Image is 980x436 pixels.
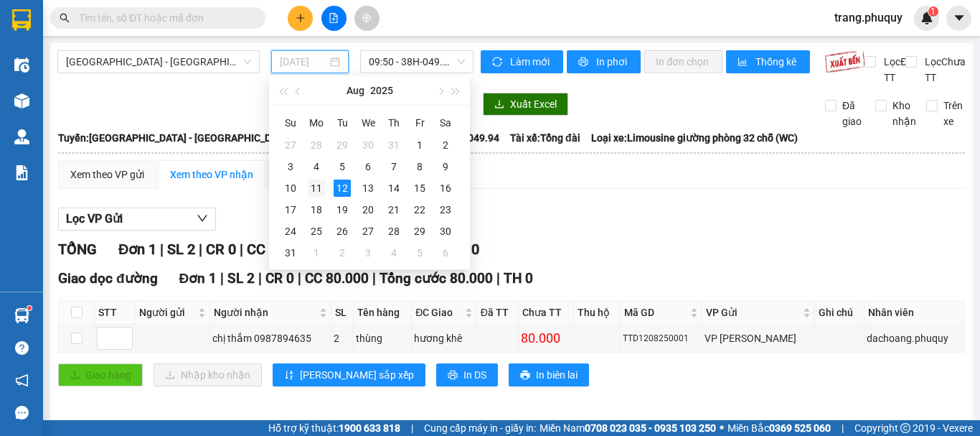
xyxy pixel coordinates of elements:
[167,241,195,258] span: SL 2
[288,6,313,31] button: plus
[329,242,355,264] td: 2025-09-02
[12,9,31,31] img: logo-vxr
[433,242,458,264] td: 2025-09-06
[58,132,292,144] b: Tuyến: [GEOGRAPHIC_DATA] - [GEOGRAPHIC_DATA]
[540,420,716,436] span: Miền Nam
[303,177,329,199] td: 2025-08-11
[411,244,428,261] div: 5
[359,158,377,175] div: 6
[15,341,29,355] span: question-circle
[437,158,454,175] div: 9
[928,6,938,17] sup: 1
[154,363,262,386] button: downloadNhập kho nhận
[567,50,641,73] button: printerIn phơi
[303,242,329,264] td: 2025-09-01
[334,136,351,154] div: 29
[354,6,380,31] button: aim
[280,54,327,70] input: 12/08/2025
[407,134,433,156] td: 2025-08-01
[308,244,325,261] div: 1
[726,50,810,73] button: bar-chartThống kê
[305,270,369,287] span: CC 80.000
[70,167,144,182] div: Xem theo VP gửi
[578,57,590,68] span: printer
[278,134,303,156] td: 2025-07-27
[282,223,299,240] div: 24
[738,57,750,68] span: bar-chart
[66,51,251,73] span: Hà Nội - Hà Tĩnh
[815,301,864,325] th: Ghi chú
[591,130,798,146] span: Loại xe: Limousine giường phòng 32 chỗ (WC)
[329,221,355,242] td: 2025-08-26
[355,177,381,199] td: 2025-08-13
[329,199,355,221] td: 2025-08-19
[329,156,355,177] td: 2025-08-05
[308,180,325,197] div: 11
[842,420,844,436] span: |
[359,201,377,218] div: 20
[433,221,458,242] td: 2025-08-30
[727,420,831,436] span: Miền Bắc
[385,136,402,154] div: 31
[521,328,571,348] div: 80.000
[887,98,922,129] span: Kho nhận
[381,242,407,264] td: 2025-09-04
[359,136,377,154] div: 30
[179,270,217,287] span: Đơn 1
[411,180,428,197] div: 15
[273,363,425,386] button: sort-ascending[PERSON_NAME] sắp xếp
[644,50,722,73] button: In đơn chọn
[414,330,474,346] div: hương khê
[436,363,498,386] button: printerIn DS
[437,201,454,218] div: 23
[15,406,29,419] span: message
[308,201,325,218] div: 18
[355,111,381,134] th: We
[823,9,914,27] span: trang.phuquy
[240,241,243,258] span: |
[433,156,458,177] td: 2025-08-09
[58,208,216,231] button: Lọc VP Gửi
[14,129,29,144] img: warehouse-icon
[520,370,530,381] span: printer
[356,330,409,346] div: thùng
[278,199,303,221] td: 2025-08-17
[624,305,688,320] span: Mã GD
[407,242,433,264] td: 2025-09-05
[329,111,355,134] th: Tu
[510,130,580,146] span: Tài xế: Tổng đài
[504,270,533,287] span: TH 0
[300,367,414,383] span: [PERSON_NAME] sắp xếp
[574,301,621,325] th: Thu hộ
[585,422,716,434] strong: 0708 023 035 - 0935 103 250
[359,244,377,261] div: 3
[170,167,253,182] div: Xem theo VP nhận
[334,180,351,197] div: 12
[720,425,724,431] span: ⚪️
[278,242,303,264] td: 2025-08-31
[329,13,339,23] span: file-add
[139,305,195,320] span: Người gửi
[824,50,865,73] img: 9k=
[385,201,402,218] div: 21
[95,301,136,325] th: STT
[214,305,316,320] span: Người nhận
[339,422,400,434] strong: 1900 633 818
[278,111,303,134] th: Su
[411,420,413,436] span: |
[278,221,303,242] td: 2025-08-24
[381,221,407,242] td: 2025-08-28
[355,134,381,156] td: 2025-07-30
[380,270,493,287] span: Tổng cước 80.000
[755,54,798,70] span: Thống kê
[437,180,454,197] div: 16
[385,180,402,197] div: 14
[321,6,347,31] button: file-add
[946,6,971,31] button: caret-down
[14,308,29,323] img: warehouse-icon
[334,330,351,346] div: 2
[411,223,428,240] div: 29
[385,244,402,261] div: 4
[118,241,156,258] span: Đơn 1
[334,201,351,218] div: 19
